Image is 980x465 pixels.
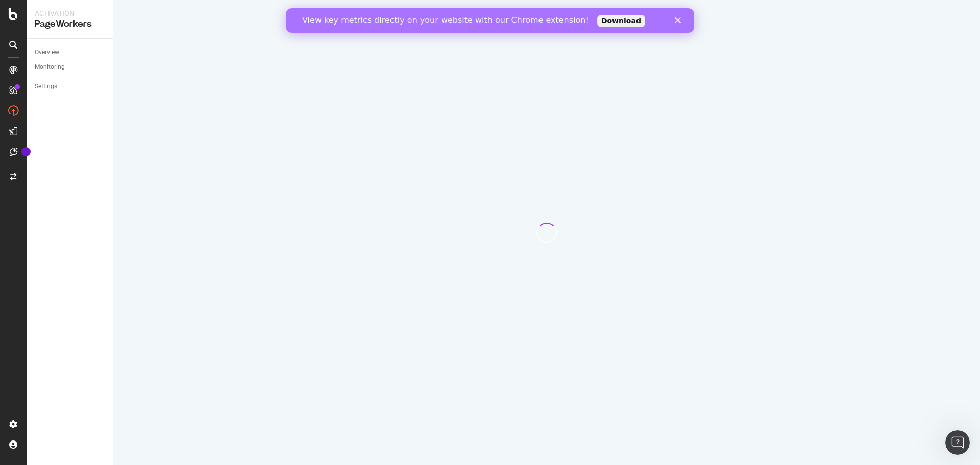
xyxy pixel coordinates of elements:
a: Overview [35,47,106,58]
iframe: Intercom live chat bannière [286,8,694,33]
a: Monitoring [35,62,106,72]
div: Fermer [389,9,399,15]
div: Activation [35,8,105,18]
div: Overview [35,47,59,58]
div: PageWorkers [35,18,105,30]
div: Tooltip anchor [21,147,31,156]
div: Settings [35,81,57,92]
div: Monitoring [35,62,65,72]
iframe: Intercom live chat [945,430,970,455]
a: Settings [35,81,106,92]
